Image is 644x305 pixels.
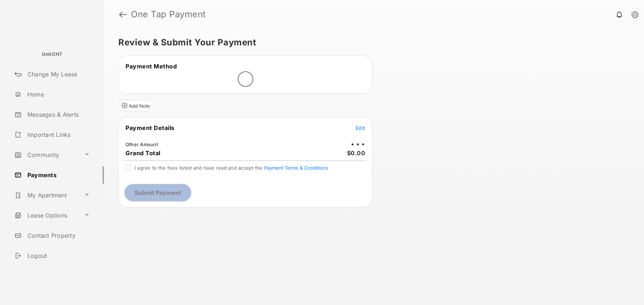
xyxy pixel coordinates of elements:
[12,66,104,83] a: Change My Lease
[126,149,161,157] span: Grand Total
[12,247,104,264] a: Logout
[126,63,177,70] span: Payment Method
[12,227,104,244] a: Contact Property
[135,165,328,171] span: I agree to the fees listed and have read and accept the
[118,100,153,111] button: Add Note
[125,141,158,148] td: Other Amount
[42,51,62,58] p: UnitCH7
[12,126,93,143] a: Important Links
[118,38,624,47] h5: Review & Submit Your Payment
[347,149,365,157] span: $0.00
[12,146,81,163] a: Community
[264,165,328,171] button: I agree to the fees listed and have read and accept the
[126,124,175,131] span: Payment Details
[12,86,104,103] a: Home
[12,207,81,224] a: Lease Options
[12,166,104,184] a: Payments
[356,125,365,131] span: Edit
[12,187,81,204] a: My Apartment
[356,124,365,131] button: Edit
[12,106,104,123] a: Messages & Alerts
[131,10,206,19] strong: One Tap Payment
[124,184,191,201] button: Submit Payment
